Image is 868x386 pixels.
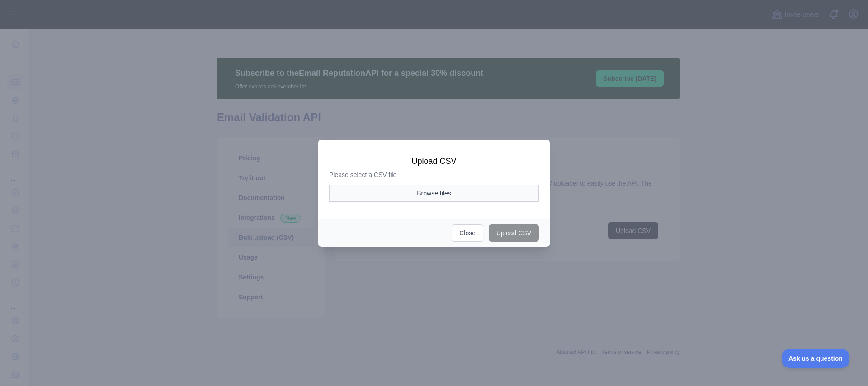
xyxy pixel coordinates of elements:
[452,224,483,242] button: Close
[489,224,539,242] button: Upload CSV
[329,156,539,167] h3: Upload CSV
[329,170,539,179] p: Please select a CSV file
[329,185,539,202] button: Browse files
[782,349,850,368] iframe: Toggle Customer Support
